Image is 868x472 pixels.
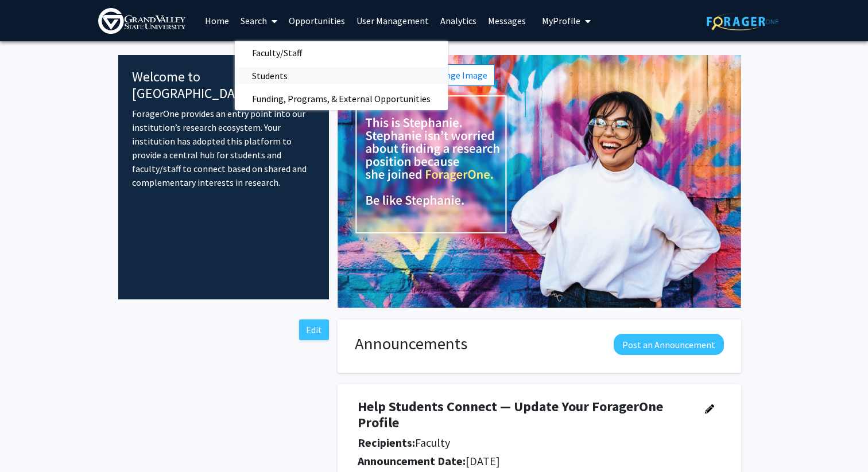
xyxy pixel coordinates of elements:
span: Funding, Programs, & External Opportunities [235,87,448,110]
a: Analytics [435,1,482,41]
b: Recipients: [358,435,415,450]
button: Edit [299,319,329,340]
a: User Management [351,1,435,41]
a: Home [199,1,235,41]
a: Opportunities [283,1,351,41]
h5: Faculty [358,436,689,450]
img: Cover Image [338,55,741,308]
a: Search [235,1,283,41]
a: Faculty/Staff [235,44,448,61]
b: Announcement Date: [358,454,466,468]
img: Grand Valley State University Logo [98,8,185,34]
img: ForagerOne Logo [707,13,778,30]
a: Students [235,67,448,84]
h1: Announcements [355,334,467,354]
span: My Profile [542,15,580,26]
span: Faculty/Staff [235,41,319,64]
h5: [DATE] [358,454,689,468]
a: Messages [482,1,532,41]
h4: Welcome to [GEOGRAPHIC_DATA] [132,69,315,102]
p: ForagerOne provides an entry point into our institution’s research ecosystem. Your institution ha... [132,107,315,189]
button: Change Image [423,64,495,86]
h4: Help Students Connect — Update Your ForagerOne Profile [358,399,689,432]
iframe: Chat [9,420,49,463]
a: Funding, Programs, & External Opportunities [235,90,448,107]
span: Students [235,64,305,87]
button: Post an Announcement [614,334,724,355]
